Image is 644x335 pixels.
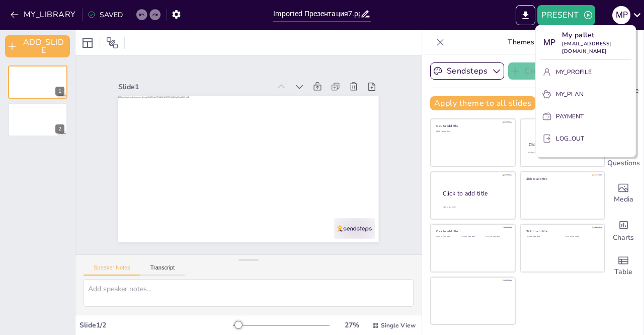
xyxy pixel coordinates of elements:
button: LOG_OUT [540,130,631,147]
p: My pallet [562,30,631,40]
div: M p [540,34,558,52]
button: MY_PLAN [540,86,631,102]
p: PAYMENT [556,112,584,121]
button: MY_PROFILE [540,64,631,80]
p: [EMAIL_ADDRESS][DOMAIN_NAME] [562,40,631,55]
p: LOG_OUT [556,134,584,143]
button: PAYMENT [540,108,631,124]
p: MY_PLAN [556,90,584,99]
p: MY_PROFILE [556,68,592,77]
